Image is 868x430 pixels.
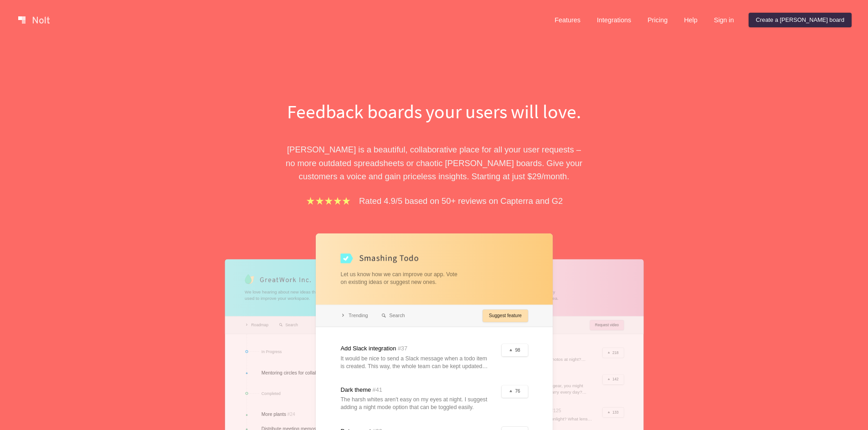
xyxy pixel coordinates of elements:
a: Integrations [590,13,638,27]
p: Rated 4.9/5 based on 50+ reviews on Capterra and G2 [359,194,563,207]
h1: Feedback boards your users will love. [277,98,591,125]
a: Sign in [707,13,741,27]
a: Help [677,13,705,27]
img: stars.b067e34983.png [305,196,352,206]
p: [PERSON_NAME] is a beautiful, collaborative place for all your user requests – no more outdated s... [277,143,591,183]
a: Pricing [640,13,675,27]
a: Create a [PERSON_NAME] board [749,13,852,27]
a: Features [547,13,588,27]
